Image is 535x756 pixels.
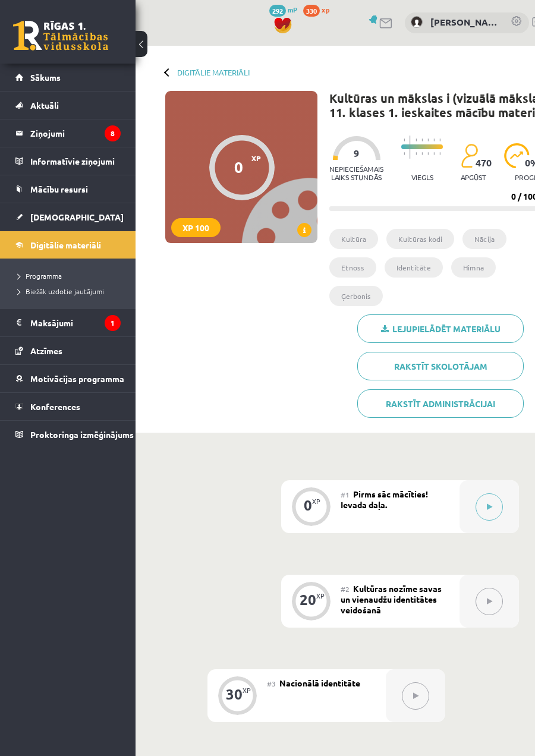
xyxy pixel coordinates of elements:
[411,173,433,181] p: Viegls
[303,5,335,14] a: 330 xp
[341,584,350,594] span: #2
[15,119,121,147] a: Ziņojumi8
[461,143,478,168] img: students-c634bb4e5e11cddfef0936a35e636f08e4e9abd3cc4e673bd6f9a4125e45ecb1.svg
[226,689,243,700] div: 30
[416,138,417,141] img: icon-short-line-57e1e144782c952c97e751825c79c345078a6d821885a25fce030b3d8c18986b.svg
[279,678,360,688] span: Nacionālā identitāte
[462,229,506,249] li: Nācija
[329,229,378,249] li: Kultūra
[433,152,435,155] img: icon-short-line-57e1e144782c952c97e751825c79c345078a6d821885a25fce030b3d8c18986b.svg
[476,157,492,168] span: 470
[30,184,88,194] span: Mācību resursi
[15,393,121,420] a: Konferences
[357,389,524,418] a: Rakstīt administrācijai
[15,64,121,91] a: Sākums
[316,593,325,599] div: XP
[504,143,530,168] img: icon-progress-161ccf0a02000e728c5f80fcf4c31c7af3da0e1684b2b1d7c360e028c24a22f1.svg
[105,315,121,331] i: 1
[15,231,121,259] a: Digitālie materiāli
[357,314,524,343] a: Lejupielādēt materiālu
[430,15,499,29] a: [PERSON_NAME]
[410,136,411,159] img: icon-long-line-d9ea69661e0d244f92f715978eff75569469978d946b2353a9bb055b3ed8787d.svg
[105,125,121,141] i: 8
[30,100,59,111] span: Aktuāli
[177,68,250,77] a: Digitālie materiāli
[329,165,383,181] p: Nepieciešamais laiks stundās
[439,152,440,155] img: icon-short-line-57e1e144782c952c97e751825c79c345078a6d821885a25fce030b3d8c18986b.svg
[243,687,251,694] div: XP
[341,490,350,499] span: #1
[15,421,121,448] a: Proktoringa izmēģinājums
[30,212,124,222] span: [DEMOGRAPHIC_DATA]
[30,401,80,412] span: Konferences
[15,337,121,364] a: Atzīmes
[15,92,121,119] a: Aktuāli
[303,5,320,17] span: 330
[18,270,124,281] a: Programma
[404,152,405,155] img: icon-short-line-57e1e144782c952c97e751825c79c345078a6d821885a25fce030b3d8c18986b.svg
[461,173,486,181] p: apgūst
[421,138,423,141] img: icon-short-line-57e1e144782c952c97e751825c79c345078a6d821885a25fce030b3d8c18986b.svg
[13,21,108,51] a: Rīgas 1. Tālmācības vidusskola
[416,152,417,155] img: icon-short-line-57e1e144782c952c97e751825c79c345078a6d821885a25fce030b3d8c18986b.svg
[411,16,423,28] img: Nauris Mutulis
[30,429,134,440] span: Proktoringa izmēģinājums
[269,5,286,17] span: 292
[322,5,329,14] span: xp
[300,594,316,605] div: 20
[404,138,405,141] img: icon-short-line-57e1e144782c952c97e751825c79c345078a6d821885a25fce030b3d8c18986b.svg
[385,257,443,278] li: Identitāte
[30,345,62,356] span: Atzīmes
[304,500,312,511] div: 0
[386,229,454,249] li: Kultūras kodi
[341,489,428,510] span: Pirms sāc mācīties! Ievada daļa.
[171,218,221,237] div: XP 100
[354,148,359,159] span: 9
[269,5,297,14] a: 292 mP
[30,147,121,175] legend: Informatīvie ziņojumi
[433,138,435,141] img: icon-short-line-57e1e144782c952c97e751825c79c345078a6d821885a25fce030b3d8c18986b.svg
[15,309,121,336] a: Maksājumi1
[329,286,383,306] li: Ģerbonis
[18,271,62,281] span: Programma
[451,257,496,278] li: Himna
[427,152,429,155] img: icon-short-line-57e1e144782c952c97e751825c79c345078a6d821885a25fce030b3d8c18986b.svg
[427,138,429,141] img: icon-short-line-57e1e144782c952c97e751825c79c345078a6d821885a25fce030b3d8c18986b.svg
[288,5,297,14] span: mP
[357,352,524,380] a: Rakstīt skolotājam
[267,679,276,688] span: #3
[30,119,121,147] legend: Ziņojumi
[15,203,121,231] a: [DEMOGRAPHIC_DATA]
[234,158,243,176] div: 0
[439,138,440,141] img: icon-short-line-57e1e144782c952c97e751825c79c345078a6d821885a25fce030b3d8c18986b.svg
[251,154,261,162] span: XP
[30,373,124,384] span: Motivācijas programma
[30,72,61,83] span: Sākums
[421,152,423,155] img: icon-short-line-57e1e144782c952c97e751825c79c345078a6d821885a25fce030b3d8c18986b.svg
[15,147,121,175] a: Informatīvie ziņojumi
[18,286,104,296] span: Biežāk uzdotie jautājumi
[15,175,121,203] a: Mācību resursi
[18,286,124,297] a: Biežāk uzdotie jautājumi
[329,257,376,278] li: Etnoss
[341,583,442,615] span: Kultūras nozīme savas un vienaudžu identitātes veidošanā
[312,498,320,505] div: XP
[30,309,121,336] legend: Maksājumi
[15,365,121,392] a: Motivācijas programma
[30,240,101,250] span: Digitālie materiāli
